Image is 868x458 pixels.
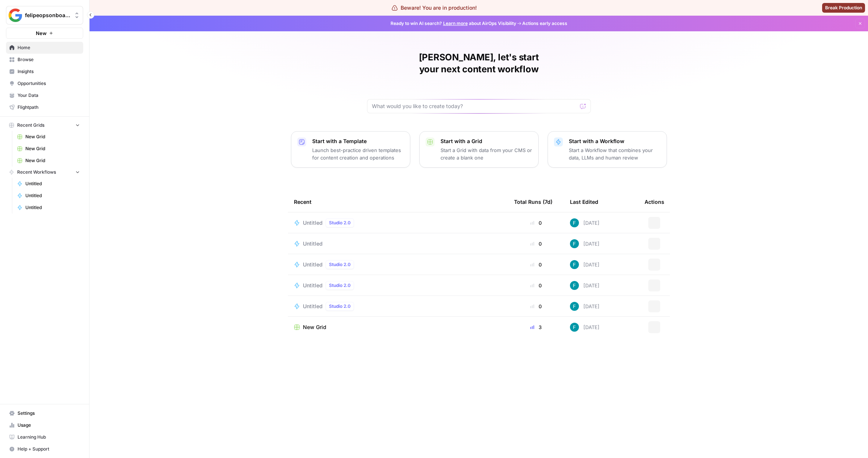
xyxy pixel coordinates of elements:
span: Studio 2.0 [329,282,351,289]
a: Opportunities [6,78,83,89]
p: Launch best-practice driven templates for content creation and operations [312,146,404,161]
span: Recent Grids [17,122,44,129]
span: Untitled [303,303,323,310]
div: 0 [514,282,558,289]
div: [DATE] [570,281,599,290]
span: Untitled [303,240,323,247]
span: Browse [18,56,80,63]
span: Untitled [303,219,323,227]
div: [DATE] [570,260,599,269]
span: New Grid [25,133,80,140]
a: Learning Hub [6,431,83,443]
span: Settings [18,410,80,417]
span: Untitled [25,180,80,187]
span: Untitled [25,204,80,211]
span: New Grid [303,323,326,331]
div: 0 [514,219,558,227]
button: Workspace: felipeopsonboarding [6,6,83,25]
div: 3 [514,323,558,331]
a: Home [6,42,83,54]
h1: [PERSON_NAME], let's start your next content workflow [367,51,591,75]
div: Beware! You are in production! [392,4,477,12]
div: Recent [294,192,502,212]
button: Start with a TemplateLaunch best-practice driven templates for content creation and operations [291,131,410,168]
button: Help + Support [6,443,83,455]
div: Total Runs (7d) [514,192,552,212]
span: New [36,29,47,37]
span: Help + Support [18,446,80,452]
span: Your Data [18,92,80,99]
div: [DATE] [570,302,599,311]
a: Flightpath [6,101,83,113]
span: Recent Workflows [17,169,56,176]
img: 3qwd99qm5jrkms79koxglshcff0m [570,323,579,332]
span: Studio 2.0 [329,219,351,226]
button: Recent Grids [6,120,83,131]
img: 3qwd99qm5jrkms79koxglshcff0m [570,218,579,227]
div: Last Edited [570,192,598,212]
button: New [6,28,83,39]
a: Settings [6,407,83,419]
a: New Grid [294,323,502,331]
div: 0 [514,303,558,310]
div: Actions [645,192,664,212]
span: Untitled [303,282,323,289]
button: Recent Workflows [6,167,83,178]
a: Your Data [6,89,83,101]
a: Untitled [294,240,502,247]
input: What would you like to create today? [372,102,577,110]
div: [DATE] [570,323,599,332]
p: Start with a Grid [441,138,532,145]
img: felipeopsonboarding Logo [9,9,22,22]
span: Ready to win AI search? about AirOps Visibility [391,20,516,27]
a: UntitledStudio 2.0 [294,281,502,290]
div: [DATE] [570,218,599,227]
a: Browse [6,54,83,66]
img: 3qwd99qm5jrkms79koxglshcff0m [570,281,579,290]
a: Usage [6,419,83,431]
span: Studio 2.0 [329,261,351,268]
img: 3qwd99qm5jrkms79koxglshcff0m [570,239,579,248]
span: Usage [18,422,80,429]
p: Start a Workflow that combines your data, LLMs and human review [569,146,661,161]
img: 3qwd99qm5jrkms79koxglshcff0m [570,302,579,311]
span: Actions early access [522,20,567,27]
a: UntitledStudio 2.0 [294,218,502,227]
span: Opportunities [18,80,80,87]
a: UntitledStudio 2.0 [294,302,502,311]
button: Start with a WorkflowStart a Workflow that combines your data, LLMs and human review [548,131,667,168]
a: Untitled [14,190,83,202]
div: 0 [514,261,558,268]
span: New Grid [25,157,80,164]
p: Start with a Workflow [569,138,661,145]
a: New Grid [14,155,83,167]
div: [DATE] [570,239,599,248]
span: Learning Hub [18,434,80,440]
span: Home [18,44,80,51]
span: New Grid [25,145,80,152]
button: Start with a GridStart a Grid with data from your CMS or create a blank one [419,131,539,168]
span: Untitled [303,261,323,268]
a: New Grid [14,143,83,155]
img: 3qwd99qm5jrkms79koxglshcff0m [570,260,579,269]
a: Untitled [14,178,83,190]
a: Learn more [443,20,468,26]
a: New Grid [14,131,83,143]
a: Untitled [14,202,83,214]
a: UntitledStudio 2.0 [294,260,502,269]
div: 0 [514,240,558,247]
span: Untitled [25,192,80,199]
p: Start a Grid with data from your CMS or create a blank one [441,146,532,161]
span: Studio 2.0 [329,303,351,310]
span: felipeopsonboarding [25,12,70,19]
a: Insights [6,66,83,78]
p: Start with a Template [312,138,404,145]
button: Break Production [822,3,865,13]
span: Break Production [825,4,862,11]
span: Insights [18,68,80,75]
span: Flightpath [18,104,80,111]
